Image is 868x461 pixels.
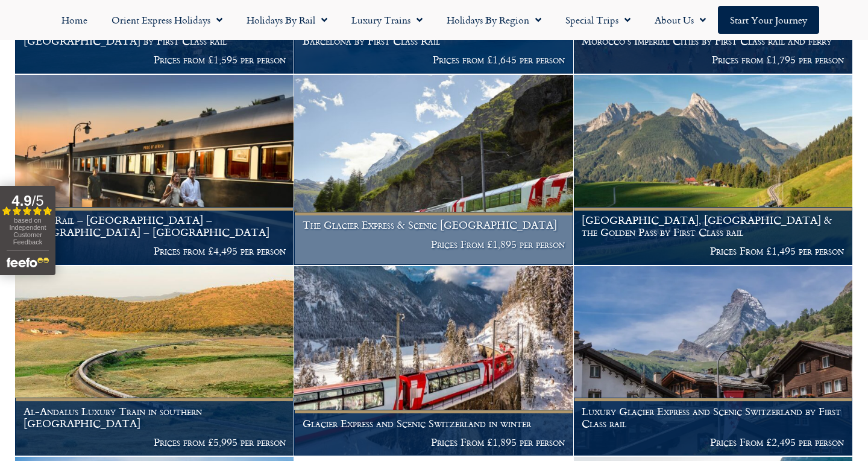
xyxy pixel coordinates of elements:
[234,6,339,34] a: Holidays by Rail
[303,23,565,46] h1: [GEOGRAPHIC_DATA], [GEOGRAPHIC_DATA] & Barcelona by First Class Rail
[303,238,565,250] p: Prices From £1,895 per person
[24,405,286,429] h1: Al-Andalus Luxury Train in southern [GEOGRAPHIC_DATA]
[24,23,286,46] h1: Charm & Beauty of [GEOGRAPHIC_DATA] via [GEOGRAPHIC_DATA] by First Class rail
[303,436,565,448] p: Prices From £1,895 per person
[303,219,565,231] h1: The Glacier Express & Scenic [GEOGRAPHIC_DATA]
[99,6,234,34] a: Orient Express Holidays
[294,266,573,457] a: Glacier Express and Scenic Switzerland in winter Prices From £1,895 per person
[574,75,853,265] a: [GEOGRAPHIC_DATA], [GEOGRAPHIC_DATA] & the Golden Pass by First Class rail Prices From £1,495 per...
[435,6,553,34] a: Holidays by Region
[294,75,573,265] a: The Glacier Express & Scenic [GEOGRAPHIC_DATA] Prices From £1,895 per person
[582,214,844,238] h1: [GEOGRAPHIC_DATA], [GEOGRAPHIC_DATA] & the Golden Pass by First Class rail
[15,266,294,457] a: Al-Andalus Luxury Train in southern [GEOGRAPHIC_DATA] Prices from £5,995 per person
[6,6,862,34] nav: Menu
[15,75,294,265] img: Pride Of Africa Train Holiday
[24,436,286,448] p: Prices from £5,995 per person
[582,436,844,448] p: Prices From £2,495 per person
[15,75,294,265] a: Rovos Rail – [GEOGRAPHIC_DATA] – [GEOGRAPHIC_DATA] – [GEOGRAPHIC_DATA] Prices from £4,495 per person
[553,6,643,34] a: Special Trips
[339,6,435,34] a: Luxury Trains
[582,35,844,47] h1: Morocco’s Imperial Cities by First Class rail and ferry
[24,54,286,66] p: Prices from £1,595 per person
[24,214,286,238] h1: Rovos Rail – [GEOGRAPHIC_DATA] – [GEOGRAPHIC_DATA] – [GEOGRAPHIC_DATA]
[574,266,853,457] a: Luxury Glacier Express and Scenic Switzerland by First Class rail Prices From £2,495 per person
[643,6,718,34] a: About Us
[303,54,565,66] p: Prices from £1,645 per person
[582,245,844,257] p: Prices From £1,495 per person
[718,6,819,34] a: Start your Journey
[24,245,286,257] p: Prices from £4,495 per person
[582,54,844,66] p: Prices from £1,795 per person
[582,405,844,429] h1: Luxury Glacier Express and Scenic Switzerland by First Class rail
[303,418,565,430] h1: Glacier Express and Scenic Switzerland in winter
[49,6,99,34] a: Home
